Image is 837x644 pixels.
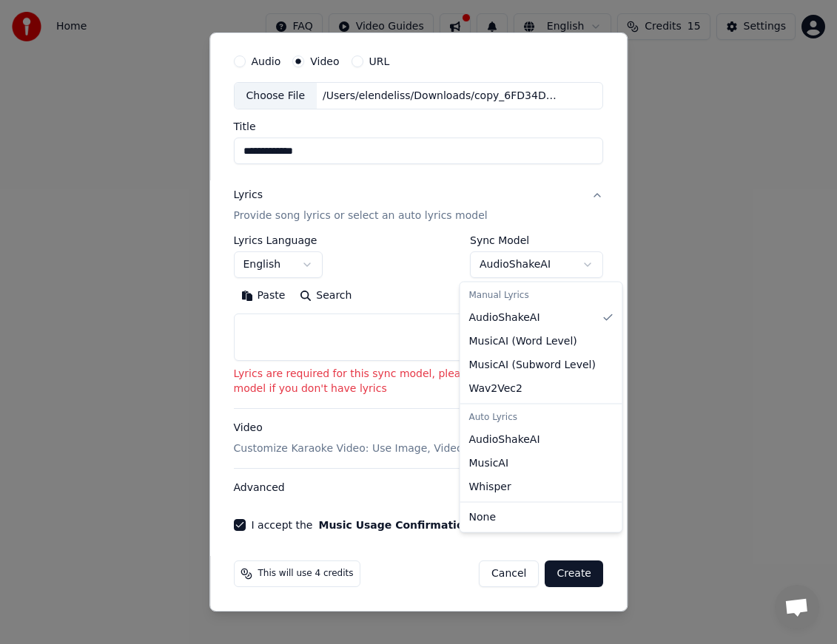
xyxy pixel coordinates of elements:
span: Wav2Vec2 [469,381,522,396]
span: AudioShakeAI [469,432,540,447]
span: MusicAI ( Subword Level ) [469,357,596,372]
div: Manual Lyrics [463,285,619,306]
span: AudioShakeAI [469,310,540,325]
span: None [469,509,497,524]
div: Auto Lyrics [463,407,619,427]
span: MusicAI ( Word Level ) [469,333,577,348]
span: Whisper [469,479,511,494]
span: MusicAI [469,455,509,470]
